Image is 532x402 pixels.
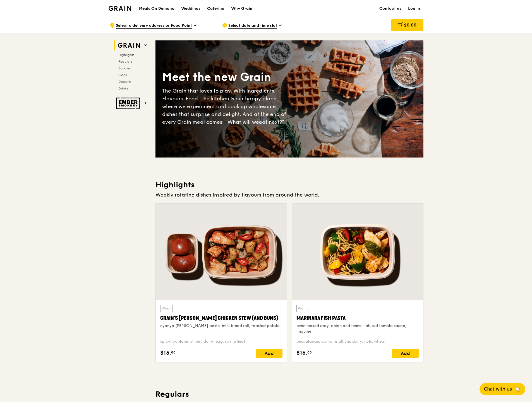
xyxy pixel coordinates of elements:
[405,0,423,17] a: Log in
[118,86,128,90] span: Drinks
[118,66,131,70] span: Bundles
[155,389,423,399] h3: Regulars
[162,70,289,85] div: Meet the new Grain
[160,305,173,312] div: Warm
[204,0,228,17] a: Catering
[139,6,174,11] h1: Meals On Demand
[116,98,142,109] img: Ember Smokery web logo
[514,386,521,393] span: 🦙
[376,0,405,17] a: Contact us
[228,0,256,17] a: Why Grain
[160,339,282,344] div: spicy, contains allium, dairy, egg, soy, wheat
[109,6,131,11] img: Grain
[307,350,312,355] span: 00
[178,0,204,17] a: Weddings
[118,60,132,64] span: Regulars
[155,191,423,199] div: Weekly rotating dishes inspired by flavours from around the world.
[116,40,142,50] img: Grain web logo
[296,305,309,312] div: Warm
[160,314,282,322] div: Grain's [PERSON_NAME] Chicken Stew (and buns)
[181,0,200,17] div: Weddings
[228,23,277,29] span: Select date and time slot
[207,0,224,17] div: Catering
[155,180,423,190] h3: Highlights
[118,80,131,84] span: Desserts
[118,73,127,77] span: Sides
[404,22,416,28] span: $0.00
[160,323,282,329] div: nyonya [PERSON_NAME] paste, mini bread roll, roasted potato
[480,383,525,395] button: Chat with us🦙
[296,314,419,322] div: Marinara Fish Pasta
[296,349,307,357] span: $16.
[259,119,284,125] span: eat next?”
[256,349,282,358] div: Add
[231,0,252,17] div: Why Grain
[116,23,192,29] span: Select a delivery address or Food Point
[118,53,134,57] span: Highlights
[296,323,419,334] div: oven-baked dory, onion and fennel-infused tomato sauce, linguine
[160,349,171,357] span: $15.
[392,349,419,358] div: Add
[162,87,289,126] div: The Grain that loves to play. With ingredients. Flavours. Food. The kitchen is our happy place, w...
[296,339,419,344] div: pescatarian, contains allium, dairy, nuts, wheat
[484,386,512,393] span: Chat with us
[171,350,176,355] span: 00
